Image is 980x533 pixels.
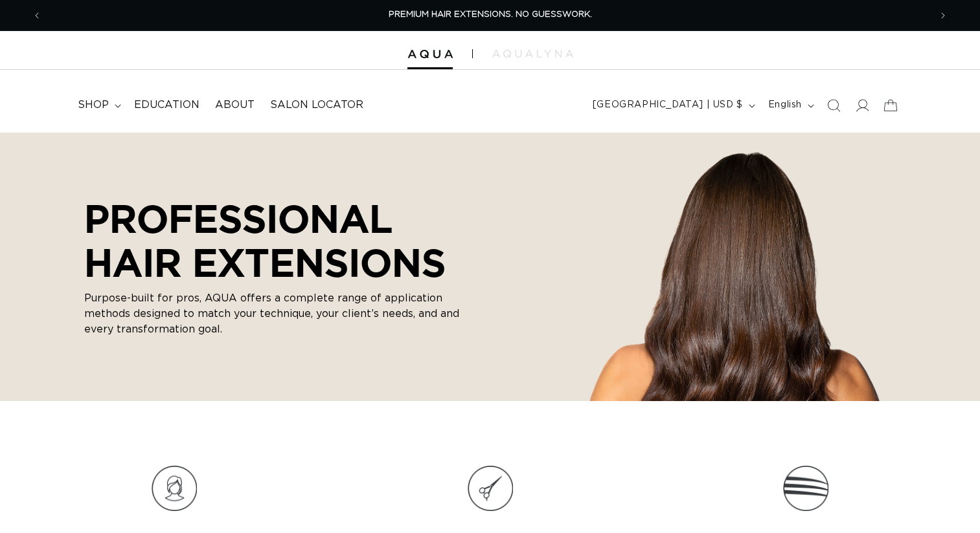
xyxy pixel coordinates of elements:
p: PROFESSIONAL HAIR EXTENSIONS [84,196,460,284]
img: Icon_8.png [468,466,513,511]
img: Icon_7.png [152,466,197,511]
button: English [760,93,819,118]
summary: Search [819,91,848,120]
summary: shop [70,91,126,120]
span: About [215,98,255,112]
p: Purpose-built for pros, AQUA offers a complete range of application methods designed to match you... [84,290,460,337]
button: Next announcement [929,3,957,28]
span: English [768,98,802,112]
span: shop [78,98,109,112]
img: Icon_9.png [783,466,828,511]
span: [GEOGRAPHIC_DATA] | USD $ [593,98,743,112]
button: Previous announcement [23,3,51,28]
button: [GEOGRAPHIC_DATA] | USD $ [585,93,760,118]
span: Salon Locator [270,98,363,112]
span: PREMIUM HAIR EXTENSIONS. NO GUESSWORK. [389,10,592,19]
a: Salon Locator [262,91,371,120]
img: aqualyna.com [492,50,573,58]
img: Aqua Hair Extensions [407,50,453,59]
span: Education [134,98,199,112]
a: About [207,91,262,120]
a: Education [126,91,207,120]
